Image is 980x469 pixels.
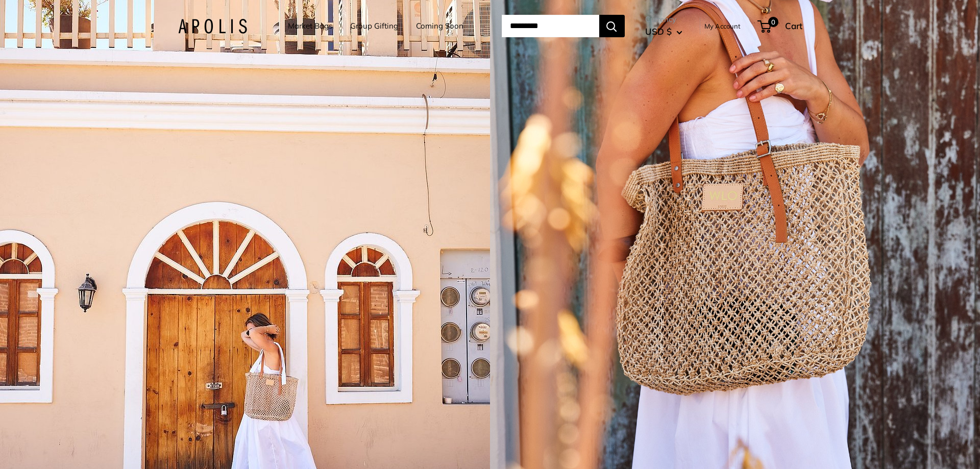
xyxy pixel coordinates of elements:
span: Currency [645,12,682,27]
button: USD $ [645,23,682,40]
img: Apolis [178,19,247,34]
span: Cart [785,20,802,31]
a: Group Gifting [350,19,398,33]
a: 0 Cart [758,18,802,34]
a: My Account [704,20,741,32]
input: Search... [502,15,599,37]
button: Search [599,15,625,37]
a: Market Bags [288,19,332,33]
span: USD $ [645,26,672,37]
a: Coming Soon [416,19,463,33]
span: 0 [768,17,778,27]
